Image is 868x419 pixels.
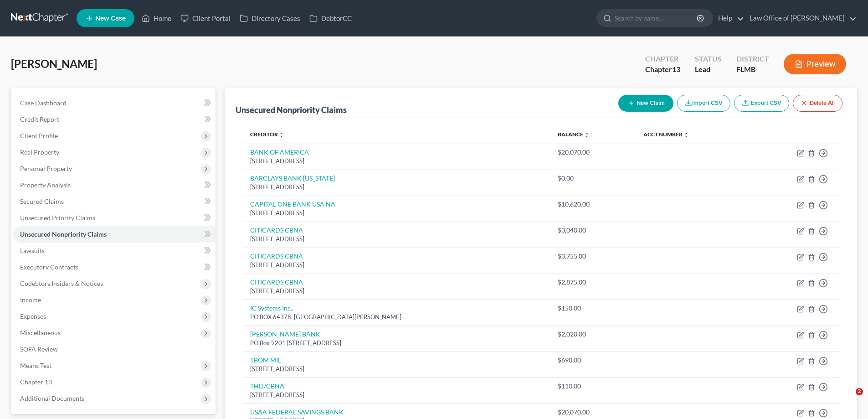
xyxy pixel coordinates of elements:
[250,313,543,321] div: PO BOX 64378, [GEOGRAPHIC_DATA][PERSON_NAME]
[13,259,216,275] a: Executory Contracts
[20,378,52,386] span: Chapter 13
[13,341,216,357] a: SOFA Review
[20,279,103,287] span: Codebtors Insiders & Notices
[250,252,303,260] a: CITICARDS CBNA
[20,329,61,336] span: Miscellaneous
[250,408,344,416] a: USAA FEDERAL SAVINGS BANK
[558,356,629,365] div: $690.00
[20,247,45,254] span: Lawsuits
[20,197,64,205] span: Secured Claims
[250,131,284,138] a: Creditor unfold_more
[837,388,859,410] iframe: Intercom live chat
[558,408,629,417] div: $20,070.00
[250,391,543,399] div: [STREET_ADDRESS]
[250,148,309,156] a: BANK OF AMERICA
[714,10,744,26] a: Help
[20,148,59,156] span: Real Property
[11,57,97,70] span: [PERSON_NAME]
[235,10,305,26] a: Directory Cases
[645,64,680,75] div: Chapter
[677,95,730,112] button: Import CSV
[250,365,543,373] div: [STREET_ADDRESS]
[793,95,842,112] button: Delete All
[95,15,126,22] span: New Case
[734,95,789,112] a: Export CSV
[20,115,59,123] span: Credit Report
[20,296,41,304] span: Income
[250,226,303,234] a: CITICARDS CBNA
[305,10,356,26] a: DebtorCC
[645,54,680,64] div: Chapter
[20,214,95,222] span: Unsecured Priority Claims
[13,111,216,128] a: Credit Report
[558,174,629,183] div: $0.00
[558,252,629,261] div: $3,755.00
[20,99,67,107] span: Case Dashboard
[250,356,281,364] a: TBOM MIL
[250,157,543,166] div: [STREET_ADDRESS]
[250,330,320,338] a: [PERSON_NAME] BANK
[176,10,235,26] a: Client Portal
[618,95,673,112] button: New Claim
[683,132,689,138] i: unfold_more
[13,193,216,210] a: Secured Claims
[745,10,857,26] a: Law Office of [PERSON_NAME]
[558,131,590,138] a: Balance unfold_more
[558,304,629,313] div: $150.00
[20,165,72,172] span: Personal Property
[250,261,543,269] div: [STREET_ADDRESS]
[615,10,698,26] input: Search by name...
[13,210,216,226] a: Unsecured Priority Claims
[784,54,846,74] button: Preview
[558,200,629,209] div: $10,620.00
[20,362,51,369] span: Means Test
[20,230,107,238] span: Unsecured Nonpriority Claims
[558,226,629,235] div: $3,040.00
[558,278,629,287] div: $2,875.00
[137,10,176,26] a: Home
[13,177,216,193] a: Property Analysis
[20,181,71,189] span: Property Analysis
[558,382,629,391] div: $110.00
[695,54,722,64] div: Status
[250,174,335,182] a: BARCLAYS BANK [US_STATE]
[236,104,347,115] div: Unsecured Nonpriority Claims
[250,304,293,312] a: IC Systems Inc.,
[20,394,84,402] span: Additional Documents
[279,132,284,138] i: unfold_more
[20,345,58,353] span: SOFA Review
[736,64,769,75] div: FLMB
[695,64,722,75] div: Lead
[736,54,769,64] div: District
[250,235,543,243] div: [STREET_ADDRESS]
[13,95,216,111] a: Case Dashboard
[558,330,629,339] div: $2,020.00
[643,131,689,138] a: Acct Number unfold_more
[250,209,543,217] div: [STREET_ADDRESS]
[558,148,629,157] div: $20,070.00
[20,132,58,140] span: Client Profile
[584,132,590,138] i: unfold_more
[250,200,335,208] a: CAPITAL ONE BANK USA NA
[13,243,216,259] a: Lawsuits
[250,339,543,347] div: PO Box 9201 [STREET_ADDRESS]
[250,382,284,390] a: THD/CBNA
[250,183,543,191] div: [STREET_ADDRESS]
[672,65,680,73] span: 13
[250,287,543,295] div: [STREET_ADDRESS]
[20,312,46,320] span: Expenses
[13,226,216,243] a: Unsecured Nonpriority Claims
[20,263,78,271] span: Executory Contracts
[856,388,863,395] span: 2
[250,278,303,286] a: CITICARDS CBNA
